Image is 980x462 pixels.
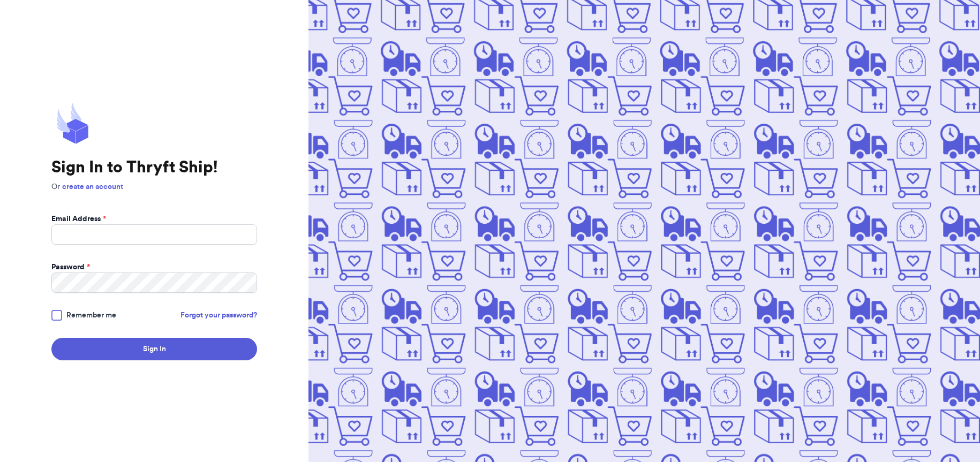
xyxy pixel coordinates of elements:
h1: Sign In to Thryft Ship! [51,158,257,177]
button: Sign In [51,338,257,360]
label: Password [51,262,90,272]
a: create an account [62,183,123,191]
label: Email Address [51,214,106,224]
span: Remember me [66,310,116,321]
p: Or [51,181,257,192]
a: Forgot your password? [180,310,257,321]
